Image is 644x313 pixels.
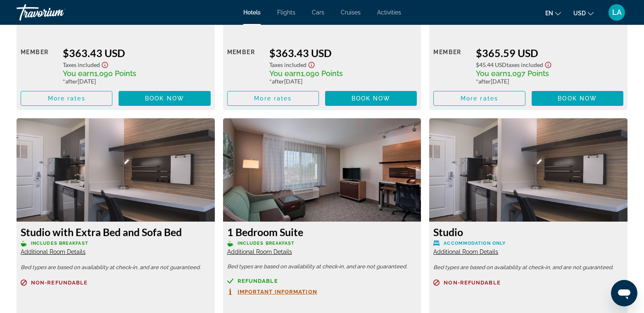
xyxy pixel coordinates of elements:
span: You earn [269,69,301,78]
span: $45.44 USD [476,61,506,68]
a: Refundable [227,278,417,284]
div: Member [227,47,263,85]
span: Includes Breakfast [31,241,88,246]
a: Activities [377,9,401,16]
span: You earn [476,69,507,78]
span: Taxes included [269,61,307,68]
span: You earn [63,69,94,78]
span: Additional Room Details [21,248,86,255]
div: $365.59 USD [476,47,623,59]
a: Flights [277,9,295,16]
span: Important Information [238,289,317,294]
div: $363.43 USD [63,47,210,59]
h3: Studio [433,226,623,238]
p: Bed types are based on availability at check-in, and are not guaranteed. [21,265,211,270]
span: LA [612,8,622,17]
span: Book now [145,95,184,102]
button: More rates [227,91,319,106]
span: USD [573,10,586,17]
div: $363.43 USD [269,47,417,59]
span: Accommodation Only [444,241,506,246]
h3: 1 Bedroom Suite [227,226,417,238]
a: Cruises [341,9,361,16]
span: 1,090 Points [94,69,136,78]
div: * [DATE] [269,78,417,85]
button: Show Taxes and Fees disclaimer [307,59,316,69]
div: * [DATE] [63,78,210,85]
button: Book now [532,91,623,106]
span: Non-refundable [31,280,88,285]
span: More rates [48,95,86,102]
button: Show Taxes and Fees disclaimer [100,59,110,69]
p: Bed types are based on availability at check-in, and are not guaranteed. [433,265,623,270]
span: More rates [461,95,498,102]
button: Book now [119,91,210,106]
iframe: Button to launch messaging window [611,280,637,306]
span: after [65,78,78,85]
span: Book now [352,95,391,102]
a: Cars [312,9,324,16]
span: Additional Room Details [227,248,292,255]
div: Member [21,47,57,85]
span: Taxes included [506,61,543,68]
span: Includes Breakfast [238,241,295,246]
a: Travorium [17,2,99,23]
button: User Menu [606,4,627,21]
button: More rates [21,91,112,106]
div: Member [433,47,469,85]
img: Studio [429,118,627,222]
h3: Studio with Extra Bed and Sofa Bed [21,226,211,238]
span: after [478,78,491,85]
div: * [DATE] [476,78,623,85]
button: More rates [433,91,525,106]
span: after [272,78,284,85]
span: en [545,10,553,17]
span: Additional Room Details [433,248,498,255]
button: Change language [545,7,561,19]
span: Book now [558,95,597,102]
img: 1 Bedroom Suite [223,118,421,222]
span: 1,097 Points [507,69,549,78]
button: Important Information [227,288,317,295]
span: Non-refundable [444,280,500,285]
p: Bed types are based on availability at check-in, and are not guaranteed. [227,264,417,270]
a: Hotels [243,9,261,16]
button: Change currency [573,7,594,19]
img: Studio with Extra Bed and Sofa Bed [17,118,215,222]
span: Refundable [238,278,278,284]
span: More rates [254,95,292,102]
span: Taxes included [63,61,100,68]
button: Book now [325,91,417,106]
span: 1,090 Points [301,69,343,78]
button: Show Taxes and Fees disclaimer [543,59,553,69]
